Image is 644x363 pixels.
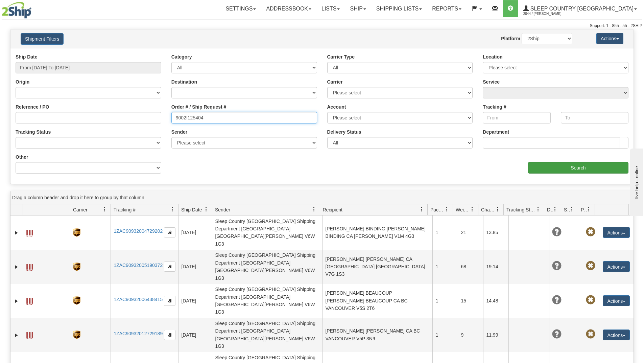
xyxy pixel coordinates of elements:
[596,33,623,44] button: Actions
[467,204,478,215] a: Weight filter column settings
[492,204,503,215] a: Charge filter column settings
[215,206,230,213] span: Sender
[171,129,187,135] label: Sender
[114,228,163,234] a: 1ZAC90932004729202
[10,191,634,204] div: grid grouping header
[16,104,49,110] label: Reference / PO
[322,215,432,250] td: [PERSON_NAME] BINDING [PERSON_NAME] BINDING CA [PERSON_NAME] V1M 4G3
[552,227,562,237] span: Unknown
[586,261,595,271] span: Pickup Not Assigned
[529,6,634,12] span: Sleep Country [GEOGRAPHIC_DATA]
[114,263,163,268] a: 1ZAC90932005190372
[371,0,427,17] a: Shipping lists
[178,318,212,352] td: [DATE]
[164,330,175,340] button: Copy to clipboard
[561,112,628,123] input: To
[73,331,80,339] img: 8 - UPS
[483,250,508,284] td: 19.14
[164,296,175,306] button: Copy to clipboard
[178,250,212,284] td: [DATE]
[586,330,595,339] span: Pickup Not Assigned
[432,250,458,284] td: 1
[483,112,550,123] input: From
[178,215,212,250] td: [DATE]
[586,295,595,305] span: Pickup Not Assigned
[432,215,458,250] td: 1
[603,261,630,272] button: Actions
[432,318,458,352] td: 1
[16,53,38,60] label: Ship Date
[26,227,33,237] a: Label
[603,330,630,340] button: Actions
[327,104,346,110] label: Account
[164,262,175,272] button: Copy to clipboard
[523,10,574,17] span: 2044 / [PERSON_NAME]
[628,147,643,216] iframe: chat widget
[458,250,483,284] td: 68
[261,0,316,17] a: Addressbook
[458,215,483,250] td: 21
[483,215,508,250] td: 13.85
[427,0,467,17] a: Reports
[200,204,212,215] a: Ship Date filter column settings
[586,227,595,237] span: Pickup Not Assigned
[2,23,642,29] div: Support: 1 - 855 - 55 - 2SHIP
[506,206,536,213] span: Tracking Status
[483,78,500,85] label: Service
[481,206,495,213] span: Charge
[16,154,28,160] label: Other
[456,206,470,213] span: Weight
[552,295,562,305] span: Unknown
[73,263,80,271] img: 8 - UPS
[483,284,508,318] td: 14.48
[322,318,432,352] td: [PERSON_NAME] [PERSON_NAME] CA BC VANCOUVER V5P 3N9
[212,215,322,250] td: Sleep Country [GEOGRAPHIC_DATA] Shipping Department [GEOGRAPHIC_DATA] [GEOGRAPHIC_DATA][PERSON_NA...
[564,206,570,213] span: Shipment Issues
[327,53,355,60] label: Carrier Type
[73,296,80,305] img: 8 - UPS
[178,284,212,318] td: [DATE]
[26,261,33,272] a: Label
[181,206,202,213] span: Ship Date
[483,318,508,352] td: 11.99
[73,228,80,237] img: 8 - UPS
[518,0,642,17] a: Sleep Country [GEOGRAPHIC_DATA] 2044 / [PERSON_NAME]
[483,104,506,110] label: Tracking #
[549,204,561,215] a: Delivery Status filter column settings
[171,78,197,85] label: Destination
[316,0,345,17] a: Lists
[114,297,163,302] a: 1ZAC90932006438415
[458,318,483,352] td: 9
[21,33,64,45] button: Shipment Filters
[528,162,628,174] input: Search
[483,53,502,60] label: Location
[327,129,361,135] label: Delivery Status
[501,35,520,42] label: Platform
[16,129,51,135] label: Tracking Status
[99,204,111,215] a: Carrier filter column settings
[73,206,88,213] span: Carrier
[552,261,562,271] span: Unknown
[212,250,322,284] td: Sleep Country [GEOGRAPHIC_DATA] Shipping Department [GEOGRAPHIC_DATA] [GEOGRAPHIC_DATA][PERSON_NA...
[430,206,445,213] span: Packages
[26,329,33,340] a: Label
[322,250,432,284] td: [PERSON_NAME] [PERSON_NAME] CA [GEOGRAPHIC_DATA] [GEOGRAPHIC_DATA] V7G 1S3
[114,206,136,213] span: Tracking #
[441,204,453,215] a: Packages filter column settings
[13,332,20,339] a: Expand
[458,284,483,318] td: 15
[323,206,342,213] span: Recipient
[566,204,578,215] a: Shipment Issues filter column settings
[26,295,33,306] a: Label
[171,104,226,110] label: Order # / Ship Request #
[5,6,63,11] div: live help - online
[552,330,562,339] span: Unknown
[432,284,458,318] td: 1
[532,204,544,215] a: Tracking Status filter column settings
[547,206,553,213] span: Delivery Status
[2,2,31,19] img: logo2044.jpg
[16,78,29,85] label: Origin
[483,129,509,135] label: Department
[603,295,630,306] button: Actions
[583,204,595,215] a: Pickup Status filter column settings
